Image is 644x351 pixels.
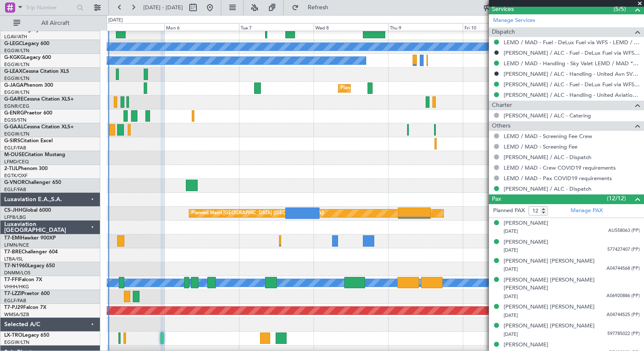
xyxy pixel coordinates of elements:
[504,247,518,253] span: [DATE]
[492,101,512,110] span: Charter
[607,194,626,203] span: (12/12)
[4,111,52,116] a: G-ENRGPraetor 600
[4,208,51,213] a: CS-JHHGlobal 6000
[4,208,22,213] span: CS-JHH
[606,292,640,300] span: A06920886 (PP)
[606,265,640,272] span: A04744568 (PP)
[4,83,24,88] span: G-JAGA
[504,312,518,319] span: [DATE]
[4,284,29,290] a: VHHH/HKG
[4,250,21,255] span: T7-BRE
[4,277,42,282] a: T7-FFIFalcon 7X
[4,277,19,282] span: T7-FFI
[504,133,592,140] a: LEMD / MAD - Screening Fee Crew
[4,159,29,165] a: LFMD/CEQ
[90,23,164,31] div: Sun 5
[4,311,29,318] a: WMSA/SZB
[504,70,640,77] a: [PERSON_NAME] / ALC - Handling - United Avn SVCS / LEMI
[493,16,535,25] a: Manage Services
[504,164,616,171] a: LEMD / MAD - Crew COVID19 requirements
[614,5,626,13] span: (5/5)
[143,4,183,11] span: [DATE] - [DATE]
[4,83,53,88] a: G-JAGAPhenom 300
[492,194,501,204] span: Pax
[504,266,518,272] span: [DATE]
[504,293,518,300] span: [DATE]
[4,263,55,269] a: T7-N1960Legacy 650
[4,333,49,338] a: LX-TROLegacy 650
[4,166,48,171] a: 2-TIJLPhenom 300
[4,48,30,54] a: EGGW/LTN
[607,246,640,253] span: 577427407 (PP)
[4,103,30,109] a: EGNR/CEG
[504,303,595,311] div: [PERSON_NAME] [PERSON_NAME]
[504,39,640,46] a: LEMD / MAD - Fuel - DeLux Fuel via WFS - LEMD / MAD
[4,41,22,46] span: G-LEGC
[4,263,28,269] span: T7-N1960
[4,97,74,102] a: G-GARECessna Citation XLS+
[4,166,18,171] span: 2-TIJL
[504,322,595,330] div: [PERSON_NAME] [PERSON_NAME]
[4,145,26,151] a: EGLF/FAB
[4,236,56,241] a: T7-EMIHawker 900XP
[4,55,24,60] span: G-KGKG
[9,16,91,30] button: All Aircraft
[4,138,53,144] a: G-SIRSCitation Excel
[4,256,23,262] a: LTBA/ISL
[4,305,46,310] a: T7-PJ29Falcon 7X
[301,5,336,11] span: Refresh
[504,219,548,228] div: [PERSON_NAME]
[504,143,577,150] a: LEMD / MAD - Screening Fee
[504,91,640,98] a: [PERSON_NAME] / ALC - Handling - United Aviation [PERSON_NAME] / ALC
[4,75,30,82] a: EGGW/LTN
[108,17,123,24] div: [DATE]
[493,207,525,215] label: Planned PAX
[606,311,640,319] span: A04744525 (PP)
[4,173,27,179] a: EGTK/OXF
[4,214,26,221] a: LFPB/LBG
[4,131,30,137] a: EGGW/LTN
[164,23,239,31] div: Mon 6
[504,257,595,266] div: [PERSON_NAME] [PERSON_NAME]
[504,49,640,56] a: [PERSON_NAME] / ALC - Fuel - DeLux Fuel via WFS - [GEOGRAPHIC_DATA] / RMU
[4,236,21,241] span: T7-EMI
[4,125,74,130] a: G-GAALCessna Citation XLS+
[492,27,515,37] span: Dispatch
[4,333,22,338] span: LX-TRO
[571,207,603,215] a: Manage PAX
[4,117,27,123] a: EGSS/STN
[4,61,30,68] a: EGGW/LTN
[388,23,463,31] div: Thu 9
[504,60,640,67] a: LEMD / MAD - Handling - Sky Valet LEMD / MAD **MY HANDLING**
[4,270,30,276] a: DNMM/LOS
[504,185,591,192] a: [PERSON_NAME] / ALC - Dispatch
[504,228,518,234] span: [DATE]
[4,69,69,74] a: G-LEAXCessna Citation XLS
[4,291,21,296] span: T7-LZZI
[4,186,26,193] a: EGLF/FAB
[4,298,26,304] a: EGLF/FAB
[4,125,24,130] span: G-GAAL
[4,305,23,310] span: T7-PJ29
[4,152,24,157] span: M-OUSE
[4,69,22,74] span: G-LEAX
[4,55,51,60] a: G-KGKGLegacy 600
[4,89,30,96] a: EGGW/LTN
[4,97,24,102] span: G-GARE
[504,81,640,88] a: [PERSON_NAME] / ALC - Fuel - DeLux Fuel via WFS - [PERSON_NAME] / ALC
[4,34,27,40] a: LGAV/ATH
[4,41,49,46] a: G-LEGCLegacy 600
[341,82,473,95] div: Planned Maint [GEOGRAPHIC_DATA] ([GEOGRAPHIC_DATA])
[492,5,514,14] span: Services
[4,180,25,185] span: G-VNOR
[4,242,29,248] a: LFMN/NCE
[4,180,61,185] a: G-VNORChallenger 650
[26,1,74,14] input: Trip Number
[4,291,50,296] a: T7-LZZIPraetor 600
[288,1,338,14] button: Refresh
[504,331,518,338] span: [DATE]
[608,227,640,234] span: AU558063 (PP)
[504,112,591,119] a: [PERSON_NAME] / ALC - Catering
[4,152,65,157] a: M-OUSECitation Mustang
[239,23,314,31] div: Tue 7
